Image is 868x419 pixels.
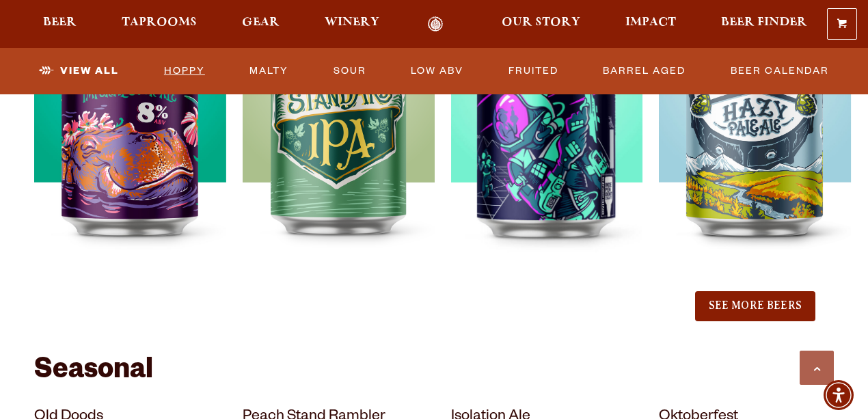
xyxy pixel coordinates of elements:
a: Gear [233,16,288,32]
a: Malty [244,55,294,87]
a: Winery [316,16,388,32]
span: Our Story [502,17,580,28]
button: See More Beers [695,291,815,321]
span: Beer [43,17,77,28]
a: Odell Home [409,16,461,32]
span: Beer Finder [721,17,807,28]
a: Fruited [503,55,564,87]
h2: Seasonal [34,356,834,389]
a: Scroll to top [800,351,834,385]
a: Hoppy [159,55,211,87]
span: Gear [242,17,280,28]
a: Beer [34,16,85,32]
a: Taprooms [113,16,206,32]
a: Beer Finder [712,16,816,32]
div: Accessibility Menu [824,380,854,410]
a: Impact [616,16,685,32]
span: Taprooms [122,17,197,28]
a: Beer Calendar [725,55,835,87]
span: Winery [325,17,379,28]
span: Impact [625,17,676,28]
a: Our Story [493,16,589,32]
a: Barrel Aged [597,55,691,87]
a: Low ABV [405,55,469,87]
a: Sour [328,55,372,87]
a: View All [33,55,124,87]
